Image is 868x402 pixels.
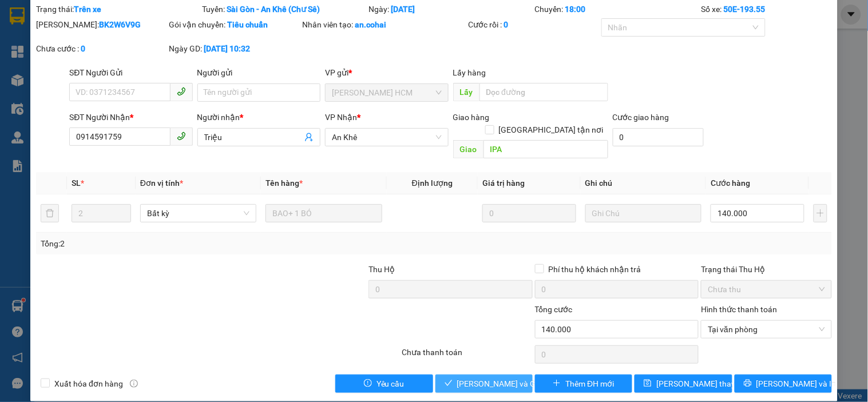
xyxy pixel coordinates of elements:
b: Tiêu chuẩn [228,20,268,29]
h2: 6HF9RWNB [5,35,65,53]
button: printer[PERSON_NAME] và In [735,375,832,393]
input: Cước giao hàng [613,128,704,146]
span: Phí thu hộ khách nhận trả [544,263,646,276]
div: Cước rồi : [469,18,599,31]
span: 1 hồ sơ [102,79,158,99]
span: Lấy [453,83,479,101]
input: VD: Bàn, Ghế [265,204,382,222]
button: plusThêm ĐH mới [535,375,632,393]
b: [DATE] [391,5,415,14]
span: Lấy hàng [453,68,486,77]
span: info-circle [130,380,138,388]
b: Sài Gòn - An Khê (Chư Sê) [227,5,320,14]
div: Chưa thanh toán [401,346,533,366]
span: Yêu cầu [376,377,405,390]
span: Cước hàng [711,178,750,188]
div: Ngày GD: [169,42,300,55]
span: VP Nhận [325,113,357,122]
span: An Khê [332,129,441,146]
span: Đơn vị tính [140,178,183,188]
span: plus [553,379,561,388]
span: Gửi: [102,43,124,57]
span: [GEOGRAPHIC_DATA] tận nơi [494,124,608,136]
b: Trên xe [74,5,101,14]
b: 0 [81,44,85,53]
input: Ghi Chú [585,204,701,222]
span: Xuất hóa đơn hàng [50,377,128,390]
div: SĐT Người Gửi [69,66,192,79]
div: VP gửi [325,66,448,79]
span: Tại văn phòng [708,321,825,338]
button: exclamation-circleYêu cầu [335,375,433,393]
label: Cước giao hàng [613,113,669,122]
span: Giao [453,140,483,158]
span: Tên hàng [265,178,303,188]
button: delete [41,204,59,222]
b: 50E-193.55 [723,5,765,14]
span: [PERSON_NAME] thay đổi [656,377,748,390]
div: Chưa cước : [36,42,167,55]
div: Người nhận [197,111,320,124]
div: Gói vận chuyển: [169,18,300,31]
span: check [445,379,453,388]
th: Ghi chú [581,172,706,194]
span: Chưa thu [708,281,825,298]
span: exclamation-circle [364,379,372,388]
div: Tuyến: [201,3,368,15]
span: Trần Phú HCM [332,84,441,101]
span: phone [177,87,186,96]
span: user-add [304,133,314,142]
button: save[PERSON_NAME] thay đổi [635,375,732,393]
input: Dọc đường [479,83,608,101]
span: Định lượng [412,178,453,188]
b: BK2W6V9G [99,20,141,29]
span: printer [744,379,752,388]
button: check[PERSON_NAME] và Giao hàng [435,375,533,393]
span: Thêm ĐH mới [565,377,614,390]
span: phone [177,132,186,141]
b: 0 [504,20,509,29]
div: Chuyến: [534,3,700,15]
span: Giao hàng [453,113,490,122]
span: [PERSON_NAME] và Giao hàng [457,377,567,390]
label: Hình thức thanh toán [701,305,777,314]
input: Dọc đường [483,140,608,158]
span: Bất kỳ [147,205,249,222]
b: Cô Hai [29,8,77,25]
span: SL [72,178,81,188]
span: save [644,379,652,388]
span: AyunPa [102,62,143,76]
div: [PERSON_NAME]: [36,18,167,31]
span: Tổng cước [535,305,573,314]
div: Nhân viên tạo: [302,18,466,31]
div: Số xe: [700,3,833,15]
b: [DATE] 10:32 [204,44,251,53]
div: Tổng: 2 [41,237,336,250]
span: [PERSON_NAME] và In [756,377,837,390]
div: SĐT Người Nhận [69,111,192,124]
div: Người gửi [197,66,320,79]
div: Trạng thái Thu Hộ [701,263,831,276]
span: Thu Hộ [368,265,395,274]
div: Trạng thái: [35,3,201,15]
button: plus [814,204,827,222]
span: [DATE] 07:49 [102,31,144,39]
b: 18:00 [565,5,586,14]
input: 0 [482,204,576,222]
b: an.cohai [355,20,386,29]
span: Giá trị hàng [482,178,525,188]
div: Ngày: [367,3,534,15]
